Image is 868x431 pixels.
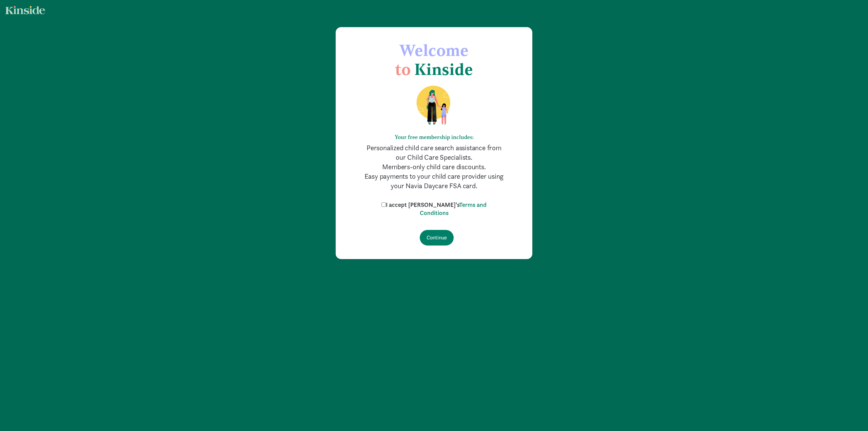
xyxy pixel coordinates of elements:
span: to [395,59,411,79]
p: Easy payments to your child care provider using your Navia Daycare FSA card. [363,172,505,191]
img: illustration-mom-daughter.png [408,85,460,126]
input: Continue [420,230,454,246]
p: Members-only child care discounts. [363,162,505,172]
input: I accept [PERSON_NAME]'sTerms and Conditions [381,202,386,207]
h6: Your free membership includes: [363,134,505,140]
p: Personalized child care search assistance from our Child Care Specialists. [363,143,505,162]
label: I accept [PERSON_NAME]'s [380,201,488,217]
span: Welcome [399,40,469,60]
img: light.svg [5,6,45,14]
span: Kinside [414,59,473,79]
a: Terms and Conditions [420,201,487,217]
